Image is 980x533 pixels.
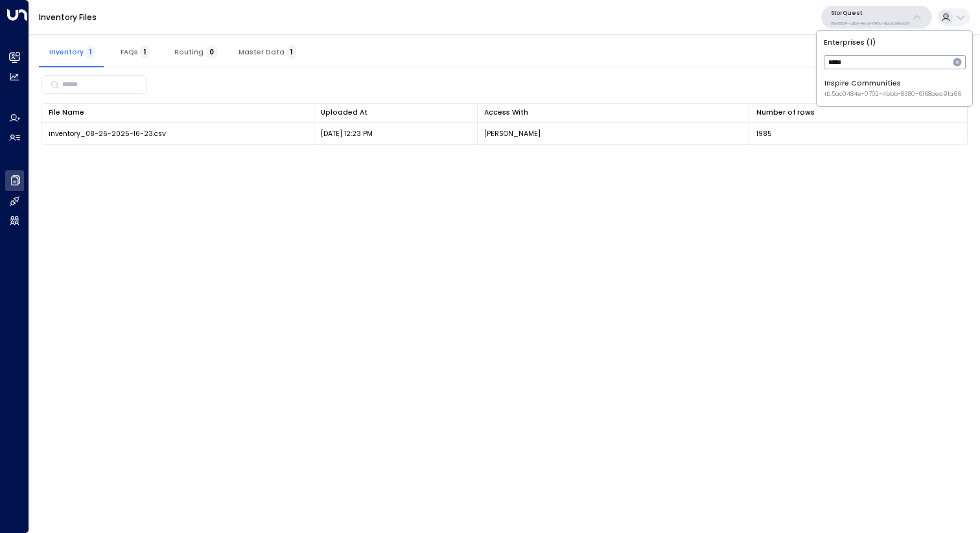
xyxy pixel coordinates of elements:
p: [DATE] 12:23 PM [321,129,373,139]
p: 95e12634-a2b0-4ea9-845a-0bcfa50e2d19 [831,21,909,26]
div: Number of rows [756,107,961,119]
span: ID: 5ac0484e-0702-4bbb-8380-6168aea91a66 [824,90,961,99]
div: Access With [484,107,742,119]
span: inventory_08-26-2025-16-23.csv [49,129,166,139]
span: 1985 [756,129,772,139]
div: Uploaded At [321,107,470,119]
span: Routing [174,48,218,56]
div: File Name [49,107,84,119]
span: Inventory [49,48,95,56]
span: 1 [286,45,296,59]
span: 0 [205,45,218,59]
span: 1 [140,45,150,59]
div: Uploaded At [321,107,367,119]
div: File Name [49,107,307,119]
a: Inventory Files [39,12,97,23]
p: Enterprises ( 1 ) [821,35,968,50]
div: Number of rows [756,107,815,119]
span: Master Data [239,48,296,56]
span: FAQs [121,48,150,56]
span: 1 [86,45,95,59]
p: StorQuest [831,9,909,17]
p: [PERSON_NAME] [484,129,541,139]
div: Inspire Communities [824,78,961,98]
button: StorQuest95e12634-a2b0-4ea9-845a-0bcfa50e2d19 [821,6,932,28]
